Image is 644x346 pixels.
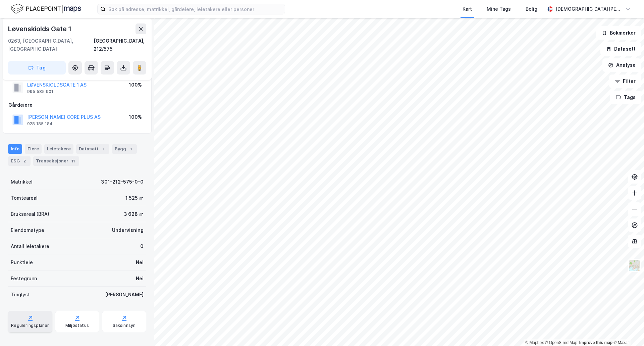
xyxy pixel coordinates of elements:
[11,323,49,328] div: Reguleringsplaner
[27,89,53,94] div: 995 585 901
[106,4,285,14] input: Søk på adresse, matrikkel, gårdeiere, leietakere eller personer
[11,210,49,218] div: Bruksareal (BRA)
[11,291,30,299] div: Tinglyst
[600,42,641,56] button: Datasett
[463,5,472,13] div: Kart
[25,144,42,154] div: Eiere
[124,210,144,218] div: 3 628 ㎡
[11,258,33,266] div: Punktleie
[127,146,134,152] div: 1
[140,242,144,250] div: 0
[8,37,94,53] div: 0263, [GEOGRAPHIC_DATA], [GEOGRAPHIC_DATA]
[136,275,144,283] div: Nei
[11,275,37,283] div: Festegrunn
[11,242,49,250] div: Antall leietakere
[101,178,144,186] div: 301-212-575-0-0
[136,258,144,266] div: Nei
[610,314,644,346] iframe: Chat Widget
[33,156,79,166] div: Transaksjoner
[112,144,137,154] div: Bygg
[113,323,136,328] div: Saksinnsyn
[21,158,28,164] div: 2
[129,81,142,89] div: 100%
[112,226,144,234] div: Undervisning
[525,340,544,345] a: Mapbox
[609,75,641,88] button: Filter
[105,291,144,299] div: [PERSON_NAME]
[487,5,511,13] div: Mine Tags
[125,194,144,202] div: 1 525 ㎡
[94,37,146,53] div: [GEOGRAPHIC_DATA], 212/575
[8,23,73,34] div: Løvenskiolds Gate 1
[11,3,81,15] img: logo.f888ab2527a4732fd821a326f86c7f29.svg
[526,5,537,13] div: Bolig
[8,156,31,166] div: ESG
[8,101,146,109] div: Gårdeiere
[8,61,66,75] button: Tag
[76,144,109,154] div: Datasett
[628,259,641,272] img: Z
[579,340,612,345] a: Improve this map
[610,314,644,346] div: Kontrollprogram for chat
[44,144,73,154] div: Leietakere
[11,194,38,202] div: Tomteareal
[602,58,641,72] button: Analyse
[70,158,76,164] div: 11
[11,226,44,234] div: Eiendomstype
[610,91,641,104] button: Tags
[11,178,33,186] div: Matrikkel
[8,144,22,154] div: Info
[596,26,641,40] button: Bokmerker
[65,323,89,328] div: Miljøstatus
[555,5,623,13] div: [DEMOGRAPHIC_DATA][PERSON_NAME]
[27,121,53,127] div: 928 185 184
[100,146,107,152] div: 1
[129,113,142,121] div: 100%
[545,340,578,345] a: OpenStreetMap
